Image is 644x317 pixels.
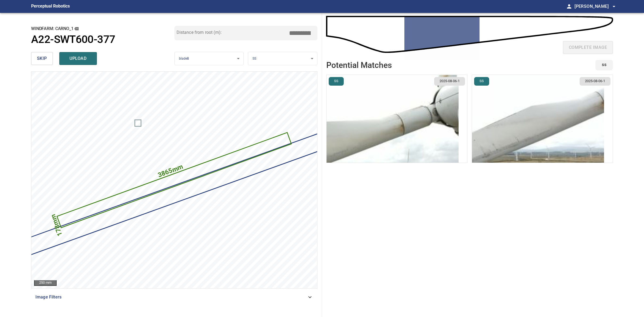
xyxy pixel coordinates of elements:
[31,26,174,32] h2: windfarm: Carno_1
[326,61,392,70] h2: Potential Matches
[65,55,91,62] span: upload
[66,72,74,80] div: Toggle selection
[592,60,613,70] div: id
[476,79,487,84] span: SS
[31,33,174,46] a: A22-SWT600-377
[602,62,606,68] span: SS
[575,3,617,10] span: [PERSON_NAME]
[40,72,49,80] div: Zoom out
[31,52,53,65] button: skip
[179,57,189,60] span: bladeB
[572,1,617,12] button: [PERSON_NAME]
[37,55,47,62] span: skip
[253,57,256,60] span: SS
[331,79,342,84] span: SS
[31,291,317,304] div: Image Filters
[31,72,40,80] div: Zoom in
[49,213,64,237] text: 178mm
[175,52,244,65] div: bladeB
[57,72,66,80] div: Toggle full page
[248,52,317,65] div: SS
[472,75,604,163] img: Carno_1/A22-SWT600-377/2025-08-06-1/2025-08-06-1/inspectionData/image20wp23.jpg
[49,72,57,80] div: Go home
[566,3,572,10] span: person
[582,79,608,84] span: 2025-08-06-1
[329,77,344,86] button: SS
[611,3,617,10] span: arrow_drop_down
[474,77,489,86] button: SS
[157,163,184,179] text: 3865mm
[327,75,459,163] img: Carno_1/A22-SWT600-377/2025-08-06-1/2025-08-06-1/inspectionData/image19wp22.jpg
[31,2,70,11] figcaption: Perceptual Robotics
[595,60,613,70] button: SS
[74,26,79,32] button: copy message details
[59,52,97,65] button: upload
[436,79,463,84] span: 2025-08-06-1
[177,30,222,35] label: Distance from root (m):
[35,294,307,300] span: Image Filters
[31,33,115,46] h1: A22-SWT600-377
